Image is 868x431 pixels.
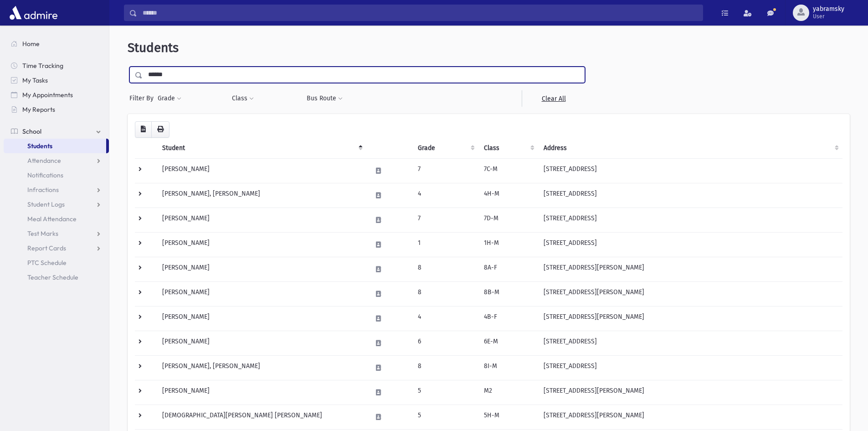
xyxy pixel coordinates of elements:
span: Filter By [129,93,157,103]
td: [PERSON_NAME] [157,257,366,281]
td: [STREET_ADDRESS] [538,355,842,380]
td: 6E-M [478,331,539,355]
td: 1 [412,232,478,257]
td: [STREET_ADDRESS] [538,183,842,208]
th: Student: activate to sort column descending [157,138,366,159]
td: 8 [412,257,478,281]
td: 8B-M [478,281,539,306]
span: User [813,13,844,20]
td: [STREET_ADDRESS][PERSON_NAME] [538,380,842,405]
a: Notifications [4,168,109,182]
th: Address: activate to sort column ascending [538,138,842,159]
td: [PERSON_NAME] [157,331,366,355]
span: PTC Schedule [27,259,67,267]
td: [PERSON_NAME] [157,208,366,232]
td: 7C-M [478,158,539,183]
td: [PERSON_NAME] [157,158,366,183]
td: 1H-M [478,232,539,257]
td: [PERSON_NAME], [PERSON_NAME] [157,183,366,208]
a: Clear All [522,90,585,107]
span: My Tasks [22,76,48,84]
span: Time Tracking [22,62,63,70]
td: [DEMOGRAPHIC_DATA][PERSON_NAME] [PERSON_NAME] [157,405,366,429]
td: 8A-F [478,257,539,281]
span: My Reports [22,105,55,114]
td: [STREET_ADDRESS][PERSON_NAME] [538,257,842,281]
td: 8I-M [478,355,539,380]
td: [PERSON_NAME], [PERSON_NAME] [157,355,366,380]
span: Students [128,40,179,55]
td: 7 [412,158,478,183]
a: My Reports [4,102,109,117]
td: [STREET_ADDRESS][PERSON_NAME] [538,405,842,429]
button: CSV [135,121,152,138]
a: Test Marks [4,226,109,241]
td: 4 [412,306,478,331]
th: Class: activate to sort column ascending [478,138,539,159]
a: Infractions [4,182,109,197]
td: 5H-M [478,405,539,429]
td: [STREET_ADDRESS] [538,232,842,257]
span: yabramsky [813,5,844,13]
td: [STREET_ADDRESS][PERSON_NAME] [538,306,842,331]
span: Teacher Schedule [27,273,78,281]
span: Meal Attendance [27,215,77,223]
span: Infractions [27,186,59,194]
td: 6 [412,331,478,355]
input: Search [137,5,703,21]
span: School [22,127,41,135]
a: My Appointments [4,88,109,102]
td: 7 [412,208,478,232]
span: Student Logs [27,200,65,208]
span: Notifications [27,171,63,179]
td: [PERSON_NAME] [157,380,366,405]
td: [PERSON_NAME] [157,281,366,306]
a: Teacher Schedule [4,270,109,285]
td: 7D-M [478,208,539,232]
a: Students [4,139,106,153]
a: Home [4,36,109,51]
span: Test Marks [27,229,58,238]
a: Report Cards [4,241,109,255]
a: Attendance [4,153,109,168]
a: School [4,124,109,139]
span: Attendance [27,156,61,165]
td: [STREET_ADDRESS] [538,331,842,355]
td: 5 [412,380,478,405]
button: Class [231,90,254,107]
button: Bus Route [306,90,343,107]
a: Meal Attendance [4,212,109,226]
a: Student Logs [4,197,109,212]
button: Print [151,121,169,138]
td: [PERSON_NAME] [157,306,366,331]
td: 4H-M [478,183,539,208]
a: PTC Schedule [4,255,109,270]
td: [STREET_ADDRESS] [538,208,842,232]
td: 8 [412,281,478,306]
button: Grade [157,90,182,107]
td: [STREET_ADDRESS] [538,158,842,183]
span: Home [22,40,40,48]
td: 4 [412,183,478,208]
th: Grade: activate to sort column ascending [412,138,478,159]
td: M2 [478,380,539,405]
td: 5 [412,405,478,429]
img: AdmirePro [7,4,60,22]
span: My Appointments [22,91,73,99]
a: Time Tracking [4,58,109,73]
a: My Tasks [4,73,109,88]
td: [PERSON_NAME] [157,232,366,257]
span: Students [27,142,52,150]
span: Report Cards [27,244,66,252]
td: [STREET_ADDRESS][PERSON_NAME] [538,281,842,306]
td: 4B-F [478,306,539,331]
td: 8 [412,355,478,380]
